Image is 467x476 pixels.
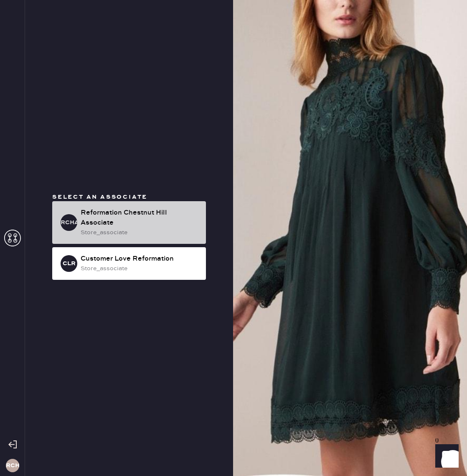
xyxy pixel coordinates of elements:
[6,463,19,468] h3: RCH
[81,228,199,237] div: store_associate
[61,220,77,225] h3: RCHA
[427,438,463,474] iframe: Front Chat
[81,254,199,264] div: Customer Love Reformation
[52,193,147,201] span: Select an associate
[81,264,199,273] div: store_associate
[63,261,76,266] h3: CLR
[81,208,199,228] div: Reformation Chestnut Hill Associate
